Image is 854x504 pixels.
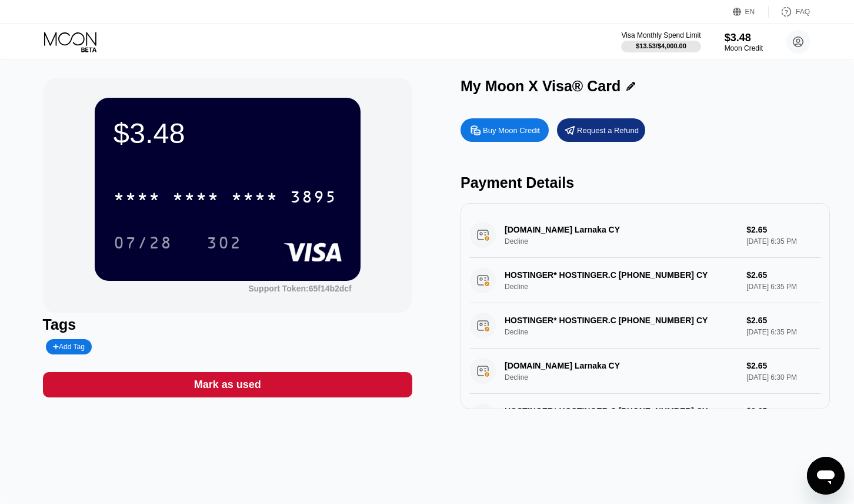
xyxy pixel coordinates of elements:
div: Add Tag [53,343,85,351]
div: Mark as used [194,378,261,392]
div: EN [745,8,755,16]
div: Request a Refund [577,125,639,135]
div: Request a Refund [557,118,645,142]
div: 302 [198,228,251,257]
div: $3.48 [725,32,763,44]
div: Support Token:65f14b2dcf [248,284,352,293]
div: 3895 [290,189,337,208]
div: 302 [206,235,242,254]
div: Tags [43,316,412,333]
div: EN [733,6,769,18]
div: $3.48 [114,117,342,150]
div: Support Token: 65f14b2dcf [248,284,352,293]
div: Add Tag [46,339,92,354]
div: Moon Credit [725,44,763,52]
div: Visa Monthly Spend Limit [621,31,700,39]
div: Payment Details [461,174,830,191]
div: Buy Moon Credit [483,125,540,135]
div: $13.53 / $4,000.00 [636,42,686,49]
div: Mark as used [43,372,412,397]
div: 07/28 [105,228,181,257]
div: $3.48Moon Credit [725,32,763,52]
div: 07/28 [114,235,172,254]
div: My Moon X Visa® Card [461,78,621,95]
div: Visa Monthly Spend Limit$13.53/$4,000.00 [621,31,700,52]
div: FAQ [796,8,810,16]
div: Buy Moon Credit [461,118,549,142]
iframe: Button to launch messaging window [807,457,845,495]
div: FAQ [769,6,810,18]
